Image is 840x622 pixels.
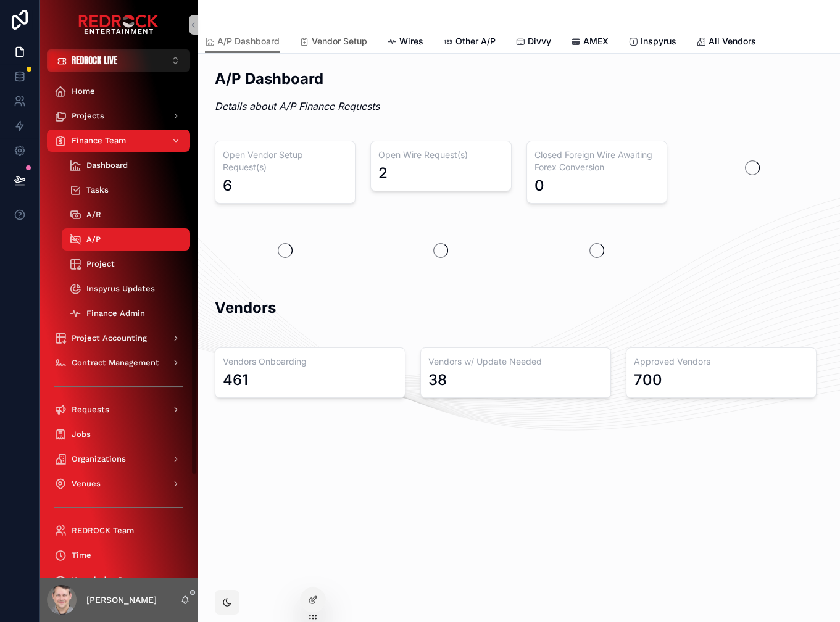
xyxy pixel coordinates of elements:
a: Inspyrus [628,30,676,55]
h3: Approved Vendors [634,355,809,368]
a: Tasks [62,179,190,201]
a: Project Accounting [47,327,190,349]
div: 700 [634,370,662,390]
a: Knowledge Base [47,569,190,591]
span: Requests [72,405,109,415]
span: Project Accounting [72,333,147,343]
a: Jobs [47,423,190,446]
a: Finance Team [47,130,190,152]
span: All Vendors [709,35,756,48]
span: Other A/P [455,35,496,48]
a: Time [47,544,190,566]
div: 2 [378,164,388,183]
a: Other A/P [443,30,496,55]
a: Project [62,253,190,275]
span: A/P [86,234,101,244]
span: Finance Admin [86,309,145,318]
span: Home [72,86,95,96]
a: A/P [62,228,190,251]
div: scrollable content [40,72,198,578]
img: App logo [78,15,159,35]
span: Time [72,550,91,560]
a: Vendor Setup [299,30,367,55]
span: AMEX [583,35,609,48]
a: A/P Dashboard [205,30,280,54]
span: Organizations [72,454,126,464]
span: Wires [399,35,423,48]
a: Divvy [515,30,551,55]
span: Knowledge Base [72,575,137,585]
span: REDROCK LIVE [72,54,117,67]
span: A/P Dashboard [217,35,280,48]
span: Venues [72,479,101,489]
span: Projects [72,111,104,121]
span: Vendor Setup [312,35,367,48]
a: Contract Management [47,352,190,374]
a: A/R [62,204,190,226]
h3: Closed Foreign Wire Awaiting Forex Conversion [534,149,659,173]
div: 6 [223,176,232,196]
span: Tasks [86,185,109,195]
a: Projects [47,105,190,127]
h3: Vendors w/ Update Needed [428,355,603,368]
button: Select Button [47,49,190,72]
a: Organizations [47,448,190,470]
span: Inspyrus Updates [86,284,155,294]
div: 461 [223,370,248,390]
span: Project [86,259,115,269]
span: Divvy [528,35,551,48]
a: Venues [47,473,190,495]
div: 38 [428,370,447,390]
span: Jobs [72,429,91,439]
p: [PERSON_NAME] [86,594,157,606]
a: REDROCK Team [47,520,190,542]
em: Details about A/P Finance Requests [215,100,380,112]
a: Finance Admin [62,302,190,325]
span: Contract Management [72,358,159,368]
a: All Vendors [696,30,756,55]
a: Wires [387,30,423,55]
h3: Open Wire Request(s) [378,149,503,161]
span: REDROCK Team [72,526,134,536]
a: Requests [47,399,190,421]
a: AMEX [571,30,609,55]
span: A/R [86,210,101,220]
span: Finance Team [72,136,126,146]
h2: Vendors [215,297,276,318]
h3: Open Vendor Setup Request(s) [223,149,347,173]
a: Dashboard [62,154,190,176]
a: Inspyrus Updates [62,278,190,300]
span: Inspyrus [641,35,676,48]
div: 0 [534,176,544,196]
h2: A/P Dashboard [215,68,380,89]
a: Home [47,80,190,102]
h3: Vendors Onboarding [223,355,397,368]
span: Dashboard [86,160,128,170]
